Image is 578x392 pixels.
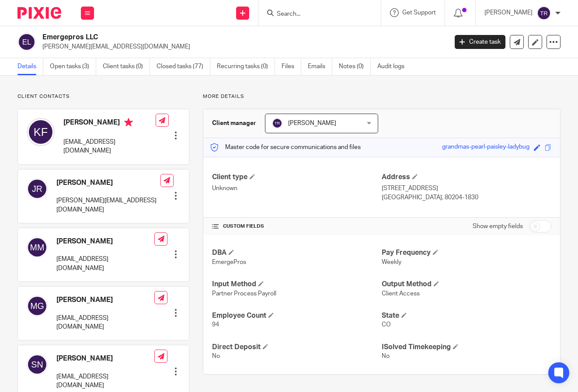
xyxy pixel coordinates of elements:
[377,58,411,75] a: Audit logs
[42,33,362,42] h2: Emergepros LLC
[212,311,382,320] h4: Employee Count
[27,354,48,375] img: svg%3E
[382,311,551,320] h4: State
[56,314,154,332] p: [EMAIL_ADDRESS][DOMAIN_NAME]
[276,10,355,18] input: Search
[308,58,332,75] a: Emails
[484,8,533,17] p: [PERSON_NAME]
[27,237,48,258] img: svg%3E
[382,291,420,297] span: Client Access
[212,353,220,359] span: No
[382,259,401,265] span: Weekly
[212,223,382,230] h4: CUSTOM FIELDS
[212,184,382,193] p: Unknown
[27,178,48,199] img: svg%3E
[382,248,551,257] h4: Pay Frequency
[212,291,276,297] span: Partner Process Payroll
[382,184,551,193] p: [STREET_ADDRESS]
[212,173,382,182] h4: Client type
[157,58,210,75] a: Closed tasks (77)
[212,259,246,265] span: EmergePros
[203,93,561,100] p: More details
[382,322,391,328] span: CO
[63,118,156,129] h4: [PERSON_NAME]
[537,6,551,20] img: svg%3E
[382,343,551,352] h4: ISolved Timekeeping
[56,354,154,363] h4: [PERSON_NAME]
[212,248,382,257] h4: DBA
[17,93,189,100] p: Client contacts
[212,280,382,289] h4: Input Method
[103,58,150,75] a: Client tasks (0)
[56,237,154,246] h4: [PERSON_NAME]
[124,118,133,127] i: Primary
[339,58,371,75] a: Notes (0)
[382,193,551,202] p: [GEOGRAPHIC_DATA], 80204-1830
[212,343,382,352] h4: Direct Deposit
[63,138,156,156] p: [EMAIL_ADDRESS][DOMAIN_NAME]
[56,372,154,390] p: [EMAIL_ADDRESS][DOMAIN_NAME]
[17,33,36,51] img: svg%3E
[210,143,361,152] p: Master code for secure communications and files
[442,142,529,153] div: grandmas-pearl-paisley-ladybug
[382,173,551,182] h4: Address
[27,118,55,146] img: svg%3E
[212,322,219,328] span: 94
[42,42,442,51] p: [PERSON_NAME][EMAIL_ADDRESS][DOMAIN_NAME]
[217,58,275,75] a: Recurring tasks (0)
[17,58,43,75] a: Details
[455,35,505,49] a: Create task
[382,280,551,289] h4: Output Method
[56,255,154,273] p: [EMAIL_ADDRESS][DOMAIN_NAME]
[212,119,256,128] h3: Client manager
[56,178,160,187] h4: [PERSON_NAME]
[272,118,282,128] img: svg%3E
[50,58,96,75] a: Open tasks (3)
[288,120,336,126] span: [PERSON_NAME]
[473,222,523,231] label: Show empty fields
[382,353,390,359] span: No
[56,196,160,214] p: [PERSON_NAME][EMAIL_ADDRESS][DOMAIN_NAME]
[282,58,301,75] a: Files
[17,7,61,19] img: Pixie
[402,10,436,16] span: Get Support
[27,295,48,316] img: svg%3E
[56,295,154,305] h4: [PERSON_NAME]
